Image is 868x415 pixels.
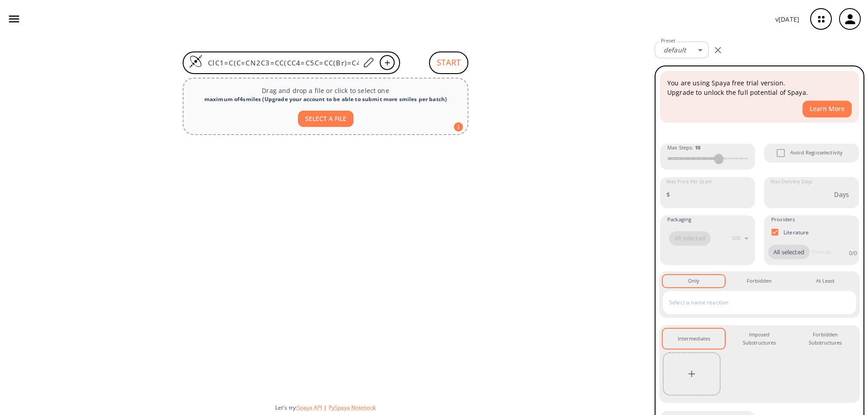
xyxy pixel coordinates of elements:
[728,275,790,287] button: Forbidden
[275,404,647,411] div: Let's try:
[322,404,329,411] span: |
[663,275,725,287] button: Only
[775,14,799,24] p: v [DATE]
[849,249,857,257] p: 0 / 0
[794,275,856,287] button: At Least
[802,331,849,347] div: Forbidden Substructures
[678,335,710,343] div: Intermediates
[666,190,670,199] p: $
[297,404,322,411] button: Spaya API
[203,58,360,67] input: Enter SMILES
[736,331,783,347] div: Imposed Substructures
[771,215,795,224] span: Providers
[667,215,691,224] span: Packaging
[688,277,699,285] div: Only
[834,190,849,199] p: Days
[664,46,686,54] em: default
[663,329,725,349] button: Intermediates
[770,178,812,185] label: Max Delivery Days
[191,86,460,95] p: Drag and drop a file or click to select one
[802,101,852,117] button: Learn More
[747,277,772,285] div: Forbidden
[429,51,468,74] button: START
[810,245,838,259] input: Provider name
[695,144,700,151] strong: 10
[732,234,741,242] p: 0 / 0
[783,228,809,236] p: Literature
[661,37,675,44] label: Preset
[667,78,852,97] p: You are using Spaya free trial version. Upgrade to unlock the full potential of Spaya.
[768,248,810,257] span: All selected
[329,404,376,411] button: PySpaya Notebook
[667,144,700,152] span: Max Steps :
[816,277,835,285] div: At Least
[189,55,203,68] img: Logo Spaya
[191,95,460,103] div: maximum of 4 smiles ( Upgrade your account to be able to submit more smiles per batch )
[794,329,856,349] button: Forbidden Substructures
[667,295,839,310] input: Select a name reaction
[669,234,711,243] span: All selected
[298,111,354,127] button: SELECT A FILE
[790,149,843,157] span: Avoid Regioselectivity
[666,178,712,185] label: Max Price Per Gram
[728,329,790,349] button: Imposed Substructures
